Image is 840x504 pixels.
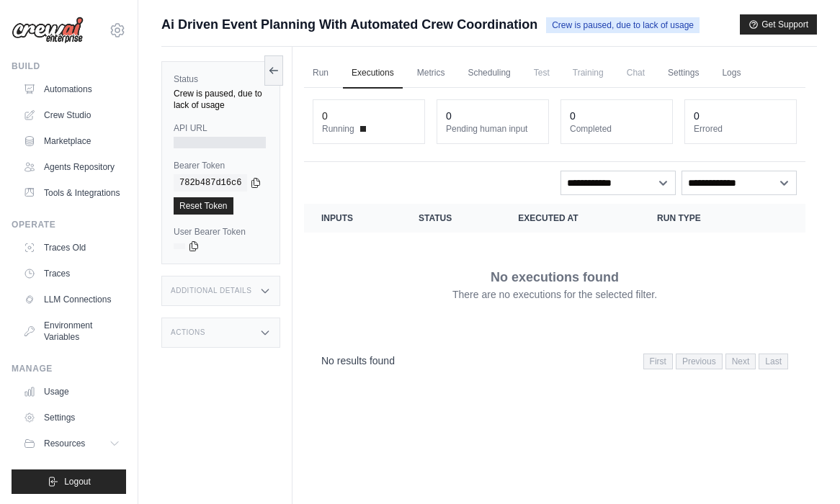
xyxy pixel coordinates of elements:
[618,58,653,87] span: Chat is not available until the deployment is complete
[570,123,663,135] dt: Completed
[564,58,612,87] span: Training is not available until the deployment is complete
[17,314,126,348] a: Environment Variables
[694,123,787,135] dt: Errored
[17,104,126,127] a: Crew Studio
[12,469,126,494] button: Logout
[659,58,707,89] a: Settings
[501,204,640,233] th: Executed at
[546,17,700,33] span: Crew is paused, due to lack of usage
[12,60,126,72] div: Build
[171,328,205,337] h3: Actions
[304,58,337,89] a: Run
[12,17,84,44] img: Logo
[676,354,723,369] span: Previous
[491,267,619,287] p: No executions found
[321,354,395,368] p: No results found
[174,160,268,171] label: Bearer Token
[44,438,85,449] span: Resources
[17,406,126,429] a: Settings
[713,58,749,89] a: Logs
[401,204,501,233] th: Status
[17,181,126,204] a: Tools & Integrations
[452,287,657,302] p: There are no executions for the selected filter.
[525,58,558,87] span: Test
[446,123,540,135] dt: Pending human input
[174,197,233,215] a: Reset Token
[17,380,126,403] a: Usage
[304,204,401,233] th: Inputs
[17,130,126,153] a: Marketplace
[304,204,805,379] section: Crew executions table
[643,354,788,369] nav: Pagination
[12,363,126,374] div: Manage
[64,476,91,487] span: Logout
[725,354,756,369] span: Next
[12,219,126,230] div: Operate
[17,78,126,101] a: Automations
[768,435,840,504] iframe: Chat Widget
[174,88,268,111] div: Crew is paused, due to lack of usage
[17,236,126,259] a: Traces Old
[17,156,126,179] a: Agents Repository
[17,432,126,455] button: Resources
[740,14,817,35] button: Get Support
[322,123,354,135] span: Running
[161,14,537,35] span: Ai Driven Event Planning With Automated Crew Coordination
[174,174,247,192] code: 782b487d16c6
[304,342,805,379] nav: Pagination
[17,288,126,311] a: LLM Connections
[640,204,755,233] th: Run Type
[171,287,251,295] h3: Additional Details
[343,58,403,89] a: Executions
[174,73,268,85] label: Status
[759,354,788,369] span: Last
[17,262,126,285] a: Traces
[694,109,700,123] div: 0
[322,109,328,123] div: 0
[459,58,519,89] a: Scheduling
[174,122,268,134] label: API URL
[174,226,268,238] label: User Bearer Token
[408,58,454,89] a: Metrics
[570,109,576,123] div: 0
[446,109,452,123] div: 0
[643,354,673,369] span: First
